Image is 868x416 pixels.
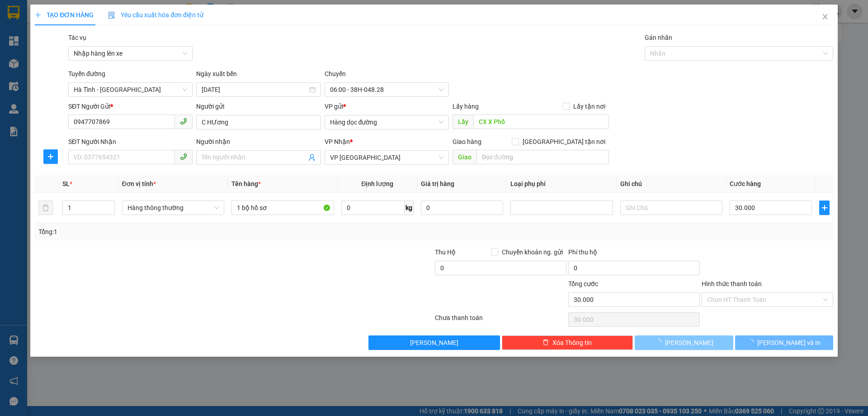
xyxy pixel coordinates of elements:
span: [PERSON_NAME] và In [757,338,821,348]
span: Giá trị hàng [421,180,454,187]
span: user-add [308,154,316,161]
input: Ghi Chú [620,201,722,215]
span: Định lượng [361,180,393,187]
span: Lấy [453,115,473,129]
button: delete [38,201,53,215]
span: loading [655,339,665,345]
span: Hàng thông thường [127,201,219,215]
span: Hàng dọc đường [330,115,443,129]
input: Dọc đường [473,115,609,129]
div: Tuyến đường [68,69,193,82]
span: 06:00 - 38H-048.28 [330,83,443,96]
span: Giao [453,150,476,164]
div: Chuyến [325,69,449,82]
span: phone [180,118,187,125]
div: Ngày xuất bến [196,69,321,82]
span: Hà Tĩnh - Hà Nội [74,83,187,96]
span: kg [405,201,414,215]
span: Cước hàng [730,180,761,187]
span: Lấy tận nơi [570,101,609,111]
div: VP gửi [325,101,449,111]
input: VD: Bàn, Ghế [231,201,334,215]
span: loading [747,339,757,345]
div: Người gửi [196,101,321,111]
div: SĐT Người Gửi [68,101,193,111]
button: [PERSON_NAME] [368,335,500,350]
div: Tổng: 1 [38,227,335,237]
div: SĐT Người Nhận [68,137,193,147]
span: Yêu cầu xuất hóa đơn điện tử [108,11,203,19]
span: TẠO ĐƠN HÀNG [35,11,94,19]
span: Lấy hàng [453,103,479,110]
div: Phí thu hộ [568,247,700,261]
label: Hình thức thanh toán [702,280,762,287]
button: [PERSON_NAME] và In [735,335,833,350]
div: Chưa thanh toán [434,313,567,329]
button: Close [812,5,838,30]
input: 13/08/2025 [202,85,307,95]
span: Giao hàng [453,138,481,145]
button: plus [43,149,58,164]
span: SL [62,180,70,187]
th: Loại phụ phí [507,175,616,193]
span: plus [44,153,57,160]
label: Gán nhãn [645,34,672,41]
button: plus [819,201,829,215]
span: phone [180,153,187,160]
span: Chuyển khoản ng. gửi [498,247,566,257]
span: VP Mỹ Đình [330,151,443,164]
span: close [821,13,829,20]
img: icon [108,12,115,19]
span: [PERSON_NAME] [410,338,458,348]
span: Xóa Thông tin [552,338,592,348]
span: Đơn vị tính [122,180,156,187]
span: plus [35,12,41,18]
button: deleteXóa Thông tin [502,335,633,350]
span: plus [820,204,829,211]
input: Dọc đường [476,150,609,164]
span: [PERSON_NAME] [665,338,713,348]
button: [PERSON_NAME] [635,335,733,350]
th: Ghi chú [617,175,726,193]
span: Nhập hàng lên xe [74,47,187,60]
span: VP Nhận [325,138,350,145]
label: Tác vụ [68,34,86,41]
span: delete [542,339,549,346]
input: 0 [421,201,503,215]
span: [GEOGRAPHIC_DATA] tận nơi [519,137,609,147]
div: Người nhận [196,137,321,147]
span: Tên hàng [231,180,261,187]
span: Thu Hộ [435,249,456,256]
span: Tổng cước [568,280,598,287]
